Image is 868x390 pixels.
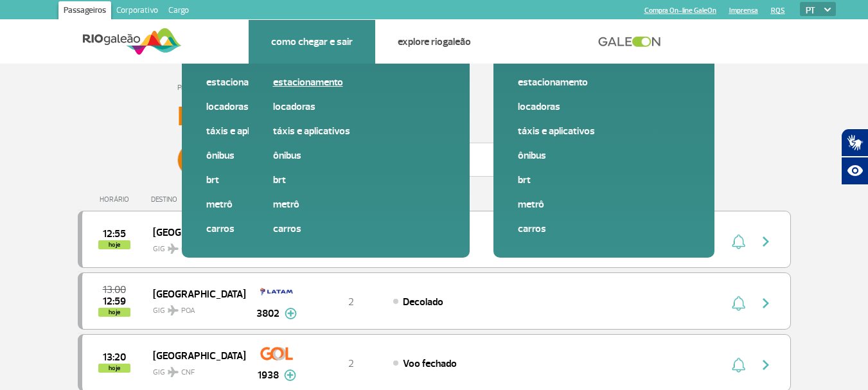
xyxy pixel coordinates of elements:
[177,83,217,93] a: Página Inicial
[206,75,378,89] a: Estacionamento
[153,285,235,302] span: [GEOGRAPHIC_DATA]
[58,1,111,22] a: Passageiros
[518,173,690,187] a: BRT
[758,357,774,373] img: seta-direita-painel-voo.svg
[153,360,235,378] span: GIG
[153,236,235,255] span: GIG
[103,229,126,238] span: 2025-09-25 12:55:00
[732,357,745,373] img: sino-painel-voo.svg
[518,197,690,211] a: Metrô
[518,124,690,138] a: Táxis e aplicativos
[348,296,354,308] span: 2
[177,101,691,133] h3: Painel de Voos
[271,35,353,48] a: Como chegar e sair
[206,100,378,114] a: Locadoras
[758,234,774,249] img: seta-direita-painel-voo.svg
[729,6,758,15] a: Imprensa
[348,357,354,370] span: 2
[206,197,378,211] a: Metrô
[841,157,868,185] button: Abrir recursos assistivos.
[285,308,297,319] img: mais-info-painel-voo.svg
[841,129,868,157] button: Abrir tradutor de língua de sinais.
[758,296,774,311] img: seta-direita-painel-voo.svg
[732,234,745,249] img: sino-painel-voo.svg
[284,369,296,381] img: mais-info-painel-voo.svg
[168,305,179,315] img: destiny_airplane.svg
[181,305,195,317] span: POA
[273,222,445,236] a: Carros
[98,308,130,317] span: hoje
[732,296,745,311] img: sino-painel-voo.svg
[151,195,245,204] div: DESTINO
[181,244,195,255] span: CGH
[153,347,235,364] span: [GEOGRAPHIC_DATA]
[163,1,194,22] a: Cargo
[103,285,126,294] span: 2025-09-25 13:00:00
[516,35,569,48] a: Atendimento
[206,173,378,187] a: BRT
[273,148,445,163] a: Ônibus
[273,124,445,138] a: Táxis e aplicativos
[82,195,152,204] div: HORÁRIO
[168,244,179,254] img: destiny_airplane.svg
[841,129,868,185] div: Plugin de acessibilidade da Hand Talk.
[398,35,471,48] a: Explore RIOgaleão
[273,100,445,114] a: Locadoras
[98,240,130,249] span: hoje
[204,35,226,48] a: Voos
[206,148,378,163] a: Ônibus
[518,75,690,89] a: Estacionamento
[111,1,163,22] a: Corporativo
[256,306,279,321] span: 3802
[518,222,690,236] a: Carros
[518,100,690,114] a: Locadoras
[206,222,378,236] a: Carros
[103,353,126,362] span: 2025-09-25 13:20:00
[258,368,279,383] span: 1938
[771,6,785,15] a: RQS
[273,173,445,187] a: BRT
[273,75,445,89] a: Estacionamento
[518,148,690,163] a: Ônibus
[403,296,443,308] span: Decolado
[103,297,126,306] span: 2025-09-25 12:59:08
[364,143,621,177] input: Voo, cidade ou cia aérea
[403,357,457,370] span: Voo fechado
[153,298,235,317] span: GIG
[206,124,378,138] a: Táxis e aplicativos
[181,367,195,378] span: CNF
[644,6,716,15] a: Compra On-line GaleOn
[273,197,445,211] a: Metrô
[168,367,179,377] img: destiny_airplane.svg
[153,224,235,240] span: [GEOGRAPHIC_DATA]
[98,364,130,373] span: hoje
